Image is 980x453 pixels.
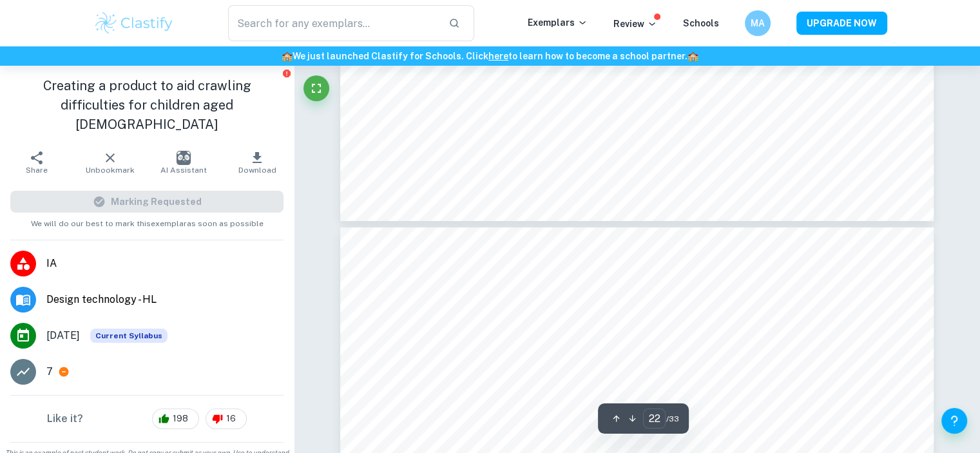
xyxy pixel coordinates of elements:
div: 16 [206,409,247,429]
span: Share [26,166,48,175]
div: 198 [152,409,199,429]
span: Design technology - HL [46,292,283,307]
span: Unbookmark [86,166,135,175]
button: MA [745,10,771,36]
button: Download [220,144,294,180]
span: / 33 [666,413,678,425]
span: 🏫 [687,51,698,61]
button: UPGRADE NOW [796,12,887,35]
span: 198 [166,412,195,425]
span: AI Assistant [160,166,207,175]
h6: We just launched Clastify for Schools. Click to learn how to become a school partner. [3,49,977,63]
img: Clastify logo [93,10,175,36]
span: Download [238,166,276,175]
h1: Creating a product to aid crawling difficulties for children aged [DEMOGRAPHIC_DATA] [10,76,283,134]
h6: Like it? [47,411,83,427]
span: 🏫 [282,51,293,61]
a: Schools [683,18,719,28]
p: Review [613,17,657,31]
button: Report issue [282,68,291,78]
button: Unbookmark [73,144,147,180]
button: Help and Feedback [941,408,967,434]
button: Fullscreen [303,75,329,101]
a: here [488,51,508,61]
span: IA [46,256,283,271]
button: AI Assistant [147,144,220,180]
p: 7 [46,364,53,380]
span: Current Syllabus [90,329,168,343]
h6: MA [750,16,765,30]
img: AI Assistant [177,151,191,165]
div: This exemplar is based on the current syllabus. Feel free to refer to it for inspiration/ideas wh... [90,329,168,343]
span: [DATE] [46,328,80,343]
span: We will do our best to mark this exemplar as soon as possible [31,213,264,229]
span: 16 [219,412,243,425]
p: Exemplars [528,15,588,30]
input: Search for any exemplars... [228,5,439,41]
